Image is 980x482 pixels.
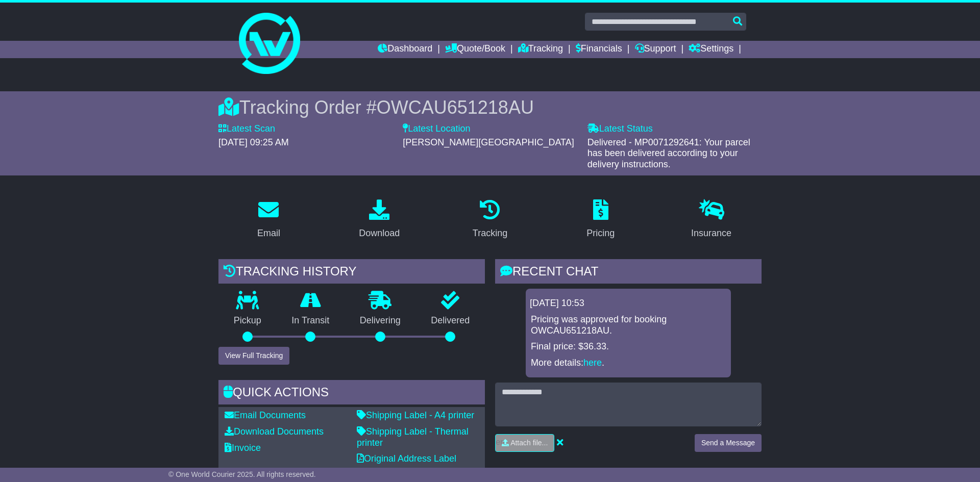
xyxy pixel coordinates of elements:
[378,41,432,58] a: Dashboard
[684,196,738,244] a: Insurance
[586,226,615,240] div: Pricing
[531,358,726,369] p: More details: .
[403,137,574,147] span: [PERSON_NAME][GEOGRAPHIC_DATA]
[357,453,456,464] a: Original Address Label
[218,380,485,408] div: Quick Actions
[495,259,762,287] div: RECENT CHAT
[635,41,676,58] a: Support
[218,96,762,118] div: Tracking Order #
[445,41,505,58] a: Quote/Book
[257,226,280,240] div: Email
[580,196,621,244] a: Pricing
[587,123,653,135] label: Latest Status
[466,196,514,244] a: Tracking
[277,315,345,326] p: In Transit
[576,41,622,58] a: Financials
[345,315,416,326] p: Delivering
[218,315,277,326] p: Pickup
[218,347,289,365] button: View Full Tracking
[530,298,727,309] div: [DATE] 10:53
[357,410,474,420] a: Shipping Label - A4 printer
[531,341,726,352] p: Final price: $36.33.
[531,314,726,336] p: Pricing was approved for booking OWCAU651218AU.
[218,123,275,135] label: Latest Scan
[357,426,469,448] a: Shipping Label - Thermal printer
[587,137,750,169] span: Delivered - MP0071292641: Your parcel has been delivered according to your delivery instructions.
[218,137,289,147] span: [DATE] 09:25 AM
[251,196,287,244] a: Email
[689,41,733,58] a: Settings
[691,226,731,240] div: Insurance
[168,470,316,478] span: © One World Courier 2025. All rights reserved.
[518,41,563,58] a: Tracking
[225,426,324,437] a: Download Documents
[218,259,485,287] div: Tracking history
[403,123,470,135] label: Latest Location
[225,443,261,453] a: Invoice
[377,97,534,118] span: OWCAU651218AU
[359,226,400,240] div: Download
[473,226,507,240] div: Tracking
[583,358,602,368] a: here
[225,410,306,420] a: Email Documents
[416,315,485,326] p: Delivered
[352,196,406,244] a: Download
[695,434,762,452] button: Send a Message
